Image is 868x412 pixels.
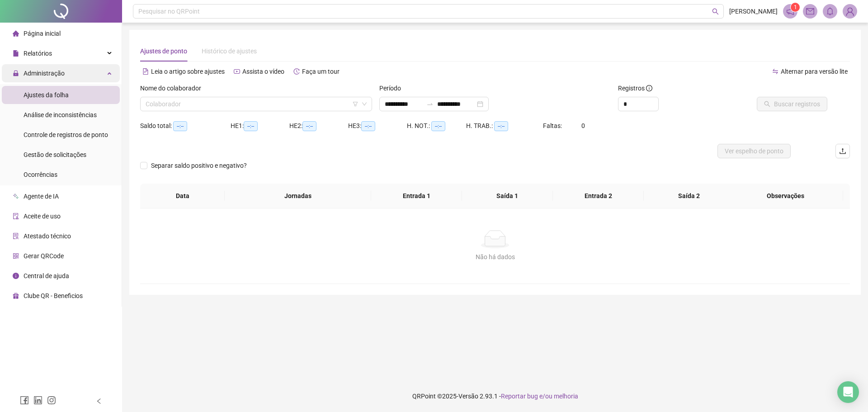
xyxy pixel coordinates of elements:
[581,122,585,129] span: 0
[839,147,846,155] span: upload
[361,121,375,131] span: --:--
[24,131,108,138] span: Controle de registros de ponto
[24,193,59,200] span: Agente de IA
[772,68,778,75] span: swap
[543,122,563,129] span: Faltas:
[826,7,834,15] span: bell
[353,101,358,107] span: filter
[24,213,61,220] span: Aceite de uso
[24,292,83,299] span: Clube QR - Beneficios
[781,68,848,75] span: Alternar para versão lite
[646,85,652,91] span: info-circle
[140,47,187,55] span: Ajustes de ponto
[717,144,791,158] button: Ver espelho de ponto
[151,68,225,75] span: Leia o artigo sobre ajustes
[24,232,71,240] span: Atestado técnico
[13,253,19,259] span: qrcode
[13,213,19,219] span: audit
[24,272,69,279] span: Central de ajuda
[426,100,434,108] span: swap-right
[13,50,19,57] span: file
[142,68,149,75] span: file-text
[843,5,857,18] img: 77048
[24,151,86,158] span: Gestão de solicitações
[147,161,250,170] span: Separar saldo positivo e negativo?
[407,121,466,131] div: H. NOT.:
[462,184,553,208] th: Saída 1
[122,380,868,412] footer: QRPoint © 2025 - 2.93.1 -
[806,7,814,15] span: mail
[348,121,407,131] div: HE 3:
[293,68,300,75] span: history
[466,121,543,131] div: H. TRAB.:
[140,121,231,131] div: Saldo total:
[24,171,57,178] span: Ocorrências
[96,398,102,404] span: left
[13,293,19,299] span: gift
[379,83,407,93] label: Período
[13,273,19,279] span: info-circle
[501,393,578,400] span: Reportar bug e/ou melhoria
[20,396,29,405] span: facebook
[302,121,316,131] span: --:--
[47,396,56,405] span: instagram
[13,233,19,239] span: solution
[24,91,69,99] span: Ajustes da folha
[618,83,652,93] span: Registros
[231,121,289,131] div: HE 1:
[791,3,800,12] sup: 1
[33,396,42,405] span: linkedin
[173,121,187,131] span: --:--
[729,6,778,16] span: [PERSON_NAME]
[24,50,52,57] span: Relatórios
[140,83,207,93] label: Nome do colaborador
[371,184,462,208] th: Entrada 1
[13,30,19,37] span: home
[362,101,367,107] span: down
[225,184,371,208] th: Jornadas
[202,47,257,55] span: Histórico de ajustes
[24,252,64,260] span: Gerar QRCode
[786,7,794,15] span: notification
[712,8,719,15] span: search
[289,121,348,131] div: HE 2:
[431,121,445,131] span: --:--
[24,30,61,37] span: Página inicial
[151,252,839,262] div: Não há dados
[302,68,340,75] span: Faça um tour
[24,111,97,118] span: Análise de inconsistências
[13,70,19,76] span: lock
[426,100,434,108] span: to
[242,68,284,75] span: Assista o vídeo
[494,121,508,131] span: --:--
[24,70,65,77] span: Administração
[458,393,478,400] span: Versão
[728,184,843,208] th: Observações
[140,184,225,208] th: Data
[244,121,258,131] span: --:--
[234,68,240,75] span: youtube
[644,184,735,208] th: Saída 2
[837,381,859,403] div: Open Intercom Messenger
[553,184,644,208] th: Entrada 2
[794,4,797,10] span: 1
[757,97,827,111] button: Buscar registros
[735,191,836,201] span: Observações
